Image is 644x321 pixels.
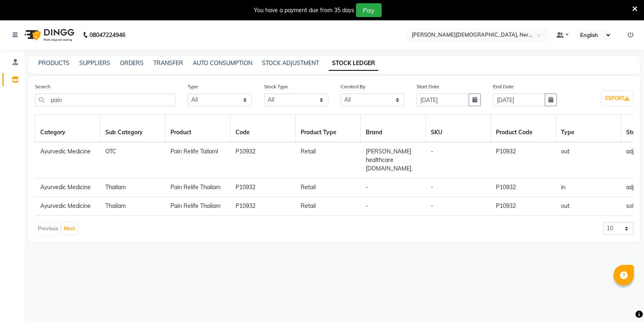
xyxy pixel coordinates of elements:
[556,142,621,178] td: out
[231,178,296,197] td: P10932
[79,59,110,67] a: SUPPLIERS
[231,115,296,142] th: Code
[361,178,426,197] td: -
[341,83,365,90] label: Created By
[296,115,361,142] th: Product Type
[100,178,166,197] td: Thailam
[426,197,491,216] td: -
[231,142,296,178] td: P10932
[610,288,636,313] iframe: chat widget
[254,6,354,15] div: You have a payment due from 35 days
[100,142,166,178] td: OTC
[35,178,100,197] td: Ayurvedic Medicine
[361,142,426,178] td: [PERSON_NAME] healthcare [DOMAIN_NAME].
[166,115,231,142] th: Product
[491,178,556,197] td: P10932
[426,115,491,142] th: SKU
[556,115,621,142] th: Type
[491,197,556,216] td: P10932
[491,115,556,142] th: Product Code
[153,59,183,67] a: TRANSFER
[296,197,361,216] td: Retail
[264,83,288,90] label: Stock Type
[296,178,361,197] td: Retail
[120,59,144,67] a: ORDERS
[35,142,100,178] td: Ayurvedic Medicine
[426,142,491,178] td: -
[188,83,198,90] label: Type
[38,59,70,67] a: PRODUCTS
[491,142,556,178] td: P10932
[417,83,439,90] label: Start Date
[193,59,252,67] a: AUTO CONSUMPTION
[100,115,166,142] th: Sub Category
[100,197,166,216] td: Thailam
[170,183,220,191] span: Pain Relife Thailam
[35,197,100,216] td: Ayurvedic Medicine
[356,3,382,17] button: Pay
[231,197,296,216] td: P10932
[170,148,218,155] span: Pain Relife Tailaml
[602,92,633,105] button: EXPORT
[556,197,621,216] td: out
[426,178,491,197] td: -
[170,202,220,210] span: Pain Relife Thailam
[35,94,175,106] input: Search by product name
[493,83,514,90] label: End Date
[296,142,361,178] td: Retail
[62,223,77,234] button: Next
[361,197,426,216] td: -
[90,24,125,46] b: 08047224946
[262,59,319,67] a: STOCK ADJUSTMENT
[35,83,50,90] label: Search
[35,115,100,142] th: Category
[361,115,426,142] th: Brand
[329,56,378,71] a: STOCK LEDGER
[556,178,621,197] td: in
[21,24,76,46] img: logo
